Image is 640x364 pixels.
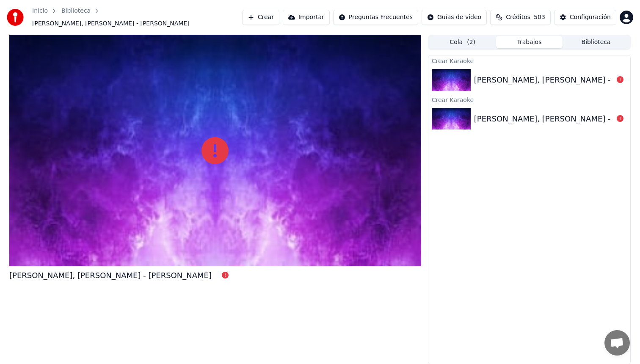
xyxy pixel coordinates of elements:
button: Configuración [554,10,616,25]
div: Crear Karaoke [428,55,630,66]
span: ( 2 ) [467,38,475,47]
div: Crear Karaoke [428,94,630,105]
button: Guías de video [422,10,487,25]
button: Biblioteca [563,36,629,48]
span: 503 [534,13,545,22]
button: Trabajos [496,36,563,48]
span: [PERSON_NAME], [PERSON_NAME] - [PERSON_NAME] [32,19,190,28]
div: Chat abierto [604,330,630,356]
span: Créditos [506,13,530,22]
img: youka [7,9,24,26]
a: Biblioteca [61,7,91,15]
nav: breadcrumb [32,7,242,28]
button: Crear [242,10,279,25]
button: Créditos503 [490,10,551,25]
div: [PERSON_NAME], [PERSON_NAME] - [PERSON_NAME] [9,270,212,281]
button: Importar [283,10,330,25]
button: Preguntas Frecuentes [333,10,418,25]
a: Inicio [32,7,48,15]
div: Configuración [570,13,611,22]
button: Cola [429,36,496,48]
